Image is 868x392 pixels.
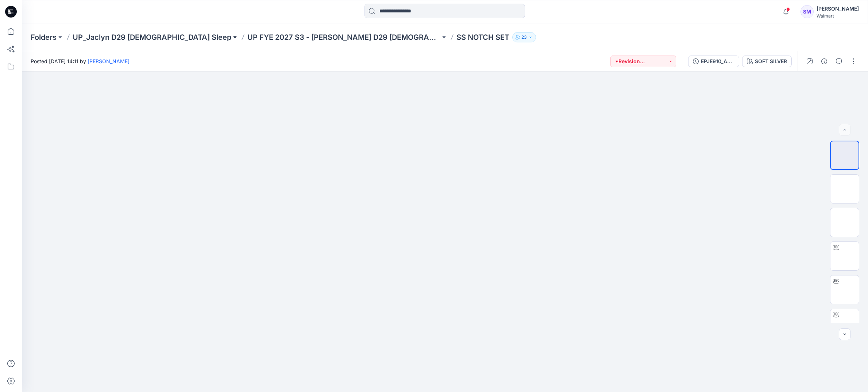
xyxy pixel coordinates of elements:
button: SOFT SILVER [742,56,792,67]
div: Walmart [817,13,859,19]
a: UP_Jaclyn D29 [DEMOGRAPHIC_DATA] Sleep [73,32,231,42]
button: 23 [512,32,536,42]
button: Details [818,56,830,67]
button: EPJE910_ADM_SS NOTCH SET [688,56,739,67]
a: UP FYE 2027 S3 - [PERSON_NAME] D29 [DEMOGRAPHIC_DATA] Sleepwear [247,32,440,42]
div: EPJE910_ADM_SS NOTCH SET [701,57,734,65]
div: SM [801,5,814,18]
a: [PERSON_NAME] [88,58,130,64]
p: 23 [521,33,527,41]
p: SS NOTCH SET [456,32,509,42]
span: Posted [DATE] 14:11 by [31,57,130,65]
div: SOFT SILVER [755,57,787,65]
div: [PERSON_NAME] [817,4,859,13]
a: Folders [31,32,57,42]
